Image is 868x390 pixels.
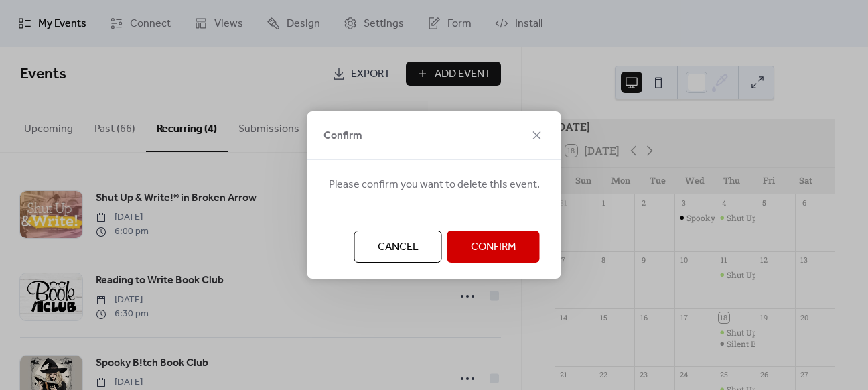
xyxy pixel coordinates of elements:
button: Cancel [354,231,442,263]
button: Confirm [447,231,540,263]
span: Confirm [471,239,516,255]
span: Cancel [378,239,419,255]
span: Confirm [323,128,362,144]
span: Please confirm you want to delete this event. [329,177,540,193]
